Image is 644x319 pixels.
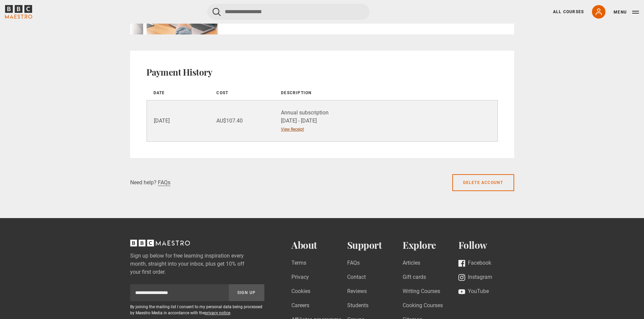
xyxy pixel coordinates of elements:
a: Cookies [291,287,310,296]
a: Writing Courses [403,287,440,296]
h2: Support [347,240,403,251]
button: Submit the search query [213,8,221,16]
button: Toggle navigation [614,9,639,16]
h2: Explore [403,240,458,251]
a: privacy notice [205,311,230,315]
p: Need help? [130,179,157,187]
div: Sign up to newsletter [130,284,265,301]
a: BBC Maestro, back to top [130,242,190,248]
div: Annual subscription [DATE] - [DATE] [281,109,497,125]
a: YouTube [458,287,489,296]
h2: Payment History [146,67,498,78]
a: FAQs [158,179,170,186]
a: Cooking Courses [403,301,443,311]
a: FAQs [347,259,360,268]
p: By joining the mailing list I consent to my personal data being processed by Maestro Media in acc... [130,304,265,316]
th: Cost [210,86,273,100]
button: Sign Up [229,284,265,301]
label: Sign up below for free learning inspiration every month, straight into your inbox, plus get 10% o... [130,252,265,276]
a: All Courses [553,9,584,15]
th: Description [273,86,497,100]
th: Date [147,86,210,100]
input: Search [207,4,369,20]
svg: BBC Maestro, back to top [130,240,190,246]
a: Facebook [458,259,491,268]
svg: BBC Maestro [5,5,32,19]
a: Gift cards [403,273,426,282]
a: View Receipt [281,126,304,132]
a: Terms [291,259,306,268]
a: Instagram [458,273,492,282]
h2: Follow [458,240,514,251]
a: Articles [403,259,420,268]
td: [DATE] [147,100,210,141]
td: AU$107.40 [210,100,273,141]
a: Reviews [347,287,367,296]
a: Delete account [452,174,514,191]
a: Contact [347,273,366,282]
a: Careers [291,301,309,311]
h2: About [291,240,347,251]
a: Students [347,301,368,311]
a: Privacy [291,273,309,282]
